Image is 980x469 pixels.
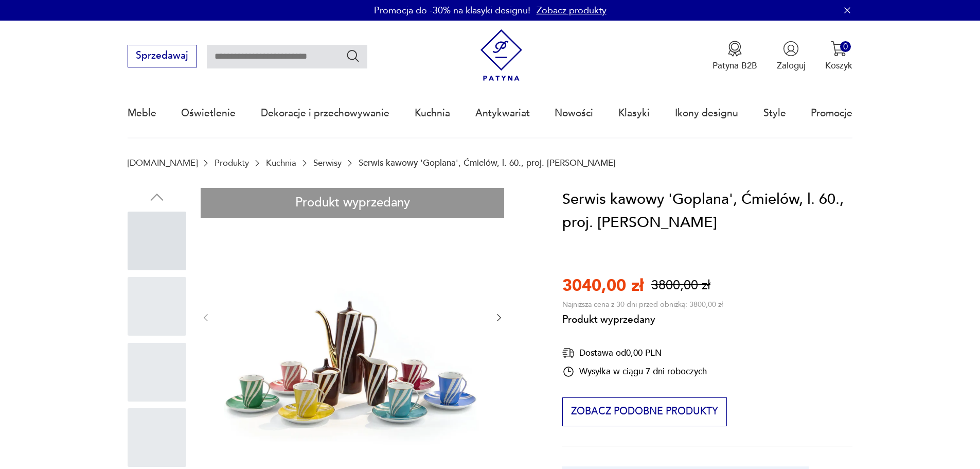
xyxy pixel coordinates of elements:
[374,4,530,17] p: Promocja do -30% na klasyki designu!
[777,60,806,72] p: Zaloguj
[831,41,847,57] img: Ikona koszyka
[562,366,707,378] div: Wysyłka w ciągu 7 dni roboczych
[562,346,707,359] div: Dostawa od 0,00 PLN
[651,276,710,294] p: 3800,00 zł
[562,397,726,426] button: Zobacz podobne produkty
[261,90,389,137] a: Dekoracje i przechowywanie
[475,29,527,81] img: Patyna - sklep z meblami i dekoracjami vintage
[712,60,757,72] p: Patyna B2B
[537,4,607,17] a: Zobacz produkty
[727,41,743,57] img: Ikona medalu
[763,90,786,137] a: Style
[811,90,852,137] a: Promocje
[313,158,342,168] a: Serwisy
[777,41,806,72] button: Zaloguj
[712,41,757,72] a: Ikona medaluPatyna B2B
[415,90,450,137] a: Kuchnia
[562,300,723,309] p: Najniższa cena z 30 dni przed obniżką: 3800,00 zł
[562,309,723,327] p: Produkt wyprzedany
[128,158,198,168] a: [DOMAIN_NAME]
[215,158,249,168] a: Produkty
[675,90,738,137] a: Ikony designu
[840,41,851,52] div: 0
[128,90,156,137] a: Meble
[712,41,757,72] button: Patyna B2B
[475,90,530,137] a: Antykwariat
[128,53,197,61] a: Sprzedawaj
[181,90,236,137] a: Oświetlenie
[266,158,296,168] a: Kuchnia
[562,346,575,359] img: Ikona dostawy
[618,90,650,137] a: Klasyki
[562,188,852,235] h1: Serwis kawowy 'Goplana', Ćmielów, l. 60., proj. [PERSON_NAME]
[562,274,644,297] p: 3040,00 zł
[825,60,852,72] p: Koszyk
[128,45,197,67] button: Sprzedawaj
[555,90,593,137] a: Nowości
[783,41,799,57] img: Ikonka użytkownika
[825,41,852,72] button: 0Koszyk
[346,48,361,63] button: Szukaj
[359,158,616,168] p: Serwis kawowy 'Goplana', Ćmielów, l. 60., proj. [PERSON_NAME]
